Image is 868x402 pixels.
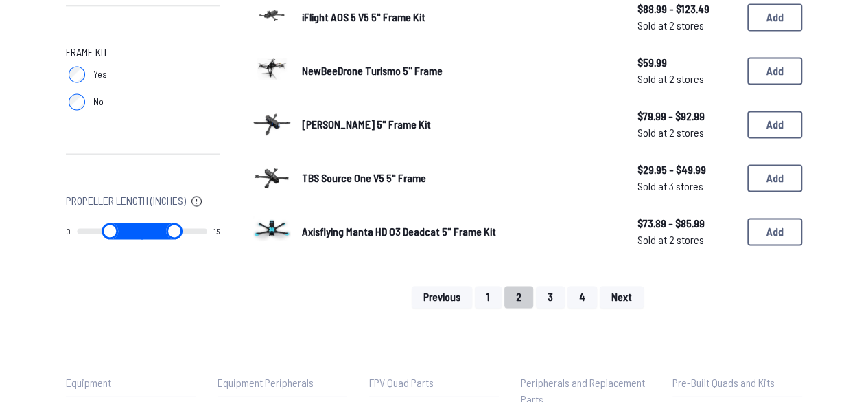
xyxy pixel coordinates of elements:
span: Sold at 2 stores [637,71,736,87]
a: iFlight AOS 5 V5 5" Frame Kit [302,9,615,25]
a: image [253,49,291,92]
span: $79.99 - $92.99 [637,108,736,124]
output: 15 [213,225,220,236]
span: Frame Kit [66,44,108,60]
button: Add [747,57,802,85]
span: Axisflying Manta HD O3 Deadcat 5" Frame Kit [302,225,496,238]
button: Add [747,3,802,31]
span: $73.89 - $85.99 [637,215,736,232]
input: Yes [69,66,85,82]
span: TBS Source One V5 5" Frame [302,171,426,184]
p: FPV Quad Parts [369,374,499,390]
img: image [253,210,291,249]
p: Equipment Peripherals [218,374,347,390]
button: 1 [475,286,502,308]
span: Propeller Length (Inches) [66,192,186,209]
button: 2 [504,286,533,308]
img: image [253,49,291,88]
button: Add [747,218,802,245]
span: $29.95 - $49.99 [637,161,736,178]
span: iFlight AOS 5 V5 5" Frame Kit [302,10,425,23]
img: image [253,103,291,142]
span: Sold at 2 stores [637,232,736,248]
span: No [93,95,104,109]
a: TBS Source One V5 5" Frame [302,170,615,186]
span: Previous [423,291,460,302]
input: No [69,93,85,110]
button: 4 [567,286,597,308]
p: Pre-Built Quads and Kits [672,374,802,390]
span: NewBeeDrone Turismo 5'' Frame [302,64,443,77]
span: Sold at 2 stores [637,17,736,34]
a: Axisflying Manta HD O3 Deadcat 5" Frame Kit [302,223,615,240]
a: image [253,103,291,146]
output: 0 [66,225,71,236]
span: [PERSON_NAME] 5" Frame Kit [302,118,431,131]
p: Equipment [66,374,196,390]
a: image [253,210,291,253]
span: Next [611,291,632,302]
a: image [253,157,291,199]
a: [PERSON_NAME] 5" Frame Kit [302,116,615,133]
span: Yes [93,67,107,81]
span: $59.99 [637,54,736,71]
button: 3 [536,286,565,308]
a: NewBeeDrone Turismo 5'' Frame [302,63,615,79]
button: Add [747,111,802,138]
button: Previous [412,286,472,308]
span: $88.99 - $123.49 [637,1,736,17]
span: Sold at 2 stores [637,124,736,141]
button: Next [600,286,644,308]
img: image [253,157,291,195]
span: Sold at 3 stores [637,178,736,194]
button: Add [747,164,802,192]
